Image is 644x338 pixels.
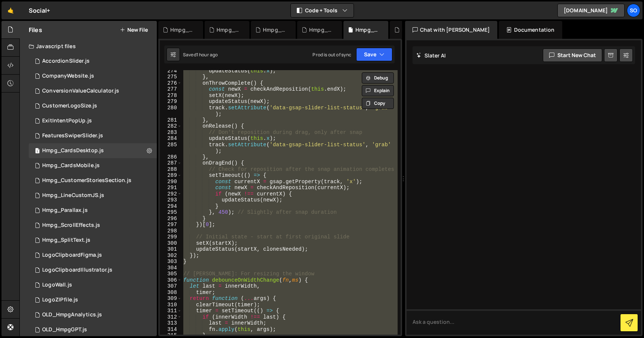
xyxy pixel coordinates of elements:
[42,222,100,229] div: Hmpg_ScrollEffects.js
[356,48,392,61] button: Save
[627,4,640,17] a: So
[160,129,182,136] div: 283
[160,74,182,80] div: 275
[160,135,182,142] div: 284
[42,267,112,273] div: LogoClipboardIllustrator.js
[29,233,157,248] div: 15116/47767.js
[42,192,104,199] div: Hmpg_LineCustomJS.js
[42,73,94,79] div: CompanyWebsite.js
[160,105,182,117] div: 280
[557,4,625,17] a: [DOMAIN_NAME]
[355,26,379,34] div: Hmpg_CardsDesktop.js
[312,51,351,58] div: Prod is out of sync
[309,26,333,34] div: Hmpg_SplitText.js
[160,209,182,216] div: 295
[29,292,157,307] div: 15116/47009.js
[160,308,182,314] div: 311
[160,246,182,253] div: 301
[42,147,104,154] div: Hmpg_CardsDesktop.js
[29,128,157,143] div: 15116/40701.js
[42,88,119,94] div: ConversionValueCalculator.js
[160,203,182,210] div: 294
[160,271,182,277] div: 305
[543,48,602,62] button: Start new chat
[402,26,426,34] div: Hmpg_CardsMobile.js
[160,290,182,296] div: 308
[160,98,182,105] div: 279
[160,283,182,290] div: 307
[160,314,182,320] div: 312
[160,166,182,173] div: 288
[42,297,78,303] div: LogoZIPfile.js
[160,117,182,123] div: 281
[499,21,562,39] div: Documentation
[160,295,182,302] div: 309
[29,84,157,98] div: 15116/40946.js
[160,320,182,326] div: 313
[160,277,182,284] div: 306
[29,173,157,188] div: 15116/47900.js
[291,4,354,17] button: Code + Tools
[160,86,182,93] div: 277
[160,68,182,74] div: 274
[362,85,394,96] button: Explain
[160,142,182,154] div: 285
[160,197,182,203] div: 293
[29,143,157,158] div: 15116/47106.js
[42,58,90,65] div: AccordionSlider.js
[29,113,157,128] div: 15116/40766.js
[183,51,218,58] div: Saved
[160,160,182,166] div: 287
[29,158,157,173] div: 15116/47105.js
[42,312,102,318] div: OLD_HmpgAnalytics.js
[160,234,182,240] div: 299
[42,282,72,288] div: LogoWall.js
[160,253,182,259] div: 302
[29,6,50,15] div: Social+
[29,278,157,292] div: 15116/46100.js
[29,218,157,233] div: 15116/47945.js
[217,26,240,34] div: Hmpg_Parallax.js
[196,51,218,58] div: 1 hour ago
[29,263,157,278] div: 15116/42838.js
[160,154,182,160] div: 286
[160,185,182,191] div: 291
[160,172,182,179] div: 289
[29,26,42,34] h2: Files
[160,80,182,87] div: 276
[263,26,287,34] div: Hmpg_LineCustomJS.js
[35,148,40,154] span: 1
[29,307,157,322] div: 15116/40702.js
[160,265,182,271] div: 304
[42,177,131,184] div: Hmpg_CustomerStoriesSection.js
[29,54,157,69] div: 15116/41115.js
[160,259,182,265] div: 303
[42,162,100,169] div: Hmpg_CardsMobile.js
[160,326,182,333] div: 314
[160,216,182,222] div: 296
[20,39,157,54] div: Javascript files
[42,237,90,244] div: Hmpg_SplitText.js
[362,98,394,109] button: Copy
[160,228,182,234] div: 298
[29,188,157,203] div: 15116/47872.js
[29,322,157,337] div: 15116/41430.js
[160,302,182,308] div: 310
[160,191,182,197] div: 292
[29,69,157,84] div: 15116/40349.js
[42,252,102,259] div: LogoClipboardFigma.js
[416,52,446,59] h2: Slater AI
[405,21,498,39] div: Chat with [PERSON_NAME]
[42,207,88,214] div: Hmpg_Parallax.js
[362,72,394,84] button: Debug
[42,118,92,124] div: ExitIntentPopUp.js
[160,240,182,247] div: 300
[160,222,182,228] div: 297
[42,132,103,139] div: FeaturesSwiperSlider.js
[42,103,97,109] div: CustomerLogoSize.js
[170,26,194,34] div: Hmpg_CustomerStoriesSection.js
[160,179,182,185] div: 290
[42,326,87,333] div: OLD_HmpgGPT.js
[29,248,157,263] div: 15116/40336.js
